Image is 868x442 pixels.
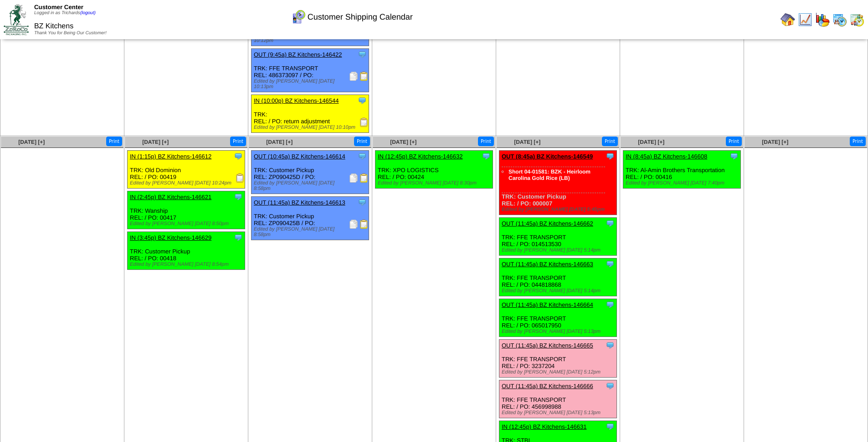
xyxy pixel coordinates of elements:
a: [DATE] [+] [762,139,788,145]
a: OUT (11:45a) BZ Kitchens-146613 [254,199,345,206]
a: OUT (11:45a) BZ Kitchens-146662 [502,220,593,227]
div: TRK: REL: / PO: return adjustment [252,95,369,133]
img: Tooltip [729,152,739,161]
a: OUT (8:45a) BZ Kitchens-146549 [502,153,593,160]
div: TRK: XPO LOGISTICS REL: / PO: 00424 [375,151,493,189]
button: Print [726,137,742,146]
img: Receiving Document [360,118,369,127]
button: Print [602,137,618,146]
img: Tooltip [606,152,615,161]
img: calendarinout.gif [850,12,864,27]
a: IN (1:15p) BZ Kitchens-146612 [130,153,211,160]
button: Print [850,137,866,146]
img: Tooltip [358,96,367,105]
a: [DATE] [+] [514,139,540,145]
div: Edited by [PERSON_NAME] [DATE] 8:54pm [130,262,245,267]
span: Thank You for Being Our Customer! [34,31,107,36]
img: Tooltip [482,152,491,161]
img: Bill of Lading [360,174,369,183]
img: Tooltip [606,259,615,268]
a: OUT (9:45a) BZ Kitchens-146422 [254,51,342,58]
a: IN (12:45p) BZ Kitchens-146631 [502,423,586,430]
a: [DATE] [+] [266,139,293,145]
img: Tooltip [234,192,243,201]
div: TRK: Al-Amin Brothers Transportation REL: / PO: 00416 [623,151,741,189]
a: IN (8:45a) BZ Kitchens-146608 [626,153,707,160]
img: Tooltip [358,50,367,59]
span: Customer Center [34,4,83,11]
div: TRK: FFE TRANSPORT REL: / PO: 044818868 [499,258,617,296]
div: TRK: FFE TRANSPORT REL: 486373097 / PO: [252,49,369,92]
div: Edited by [PERSON_NAME] [DATE] 8:58pm [254,226,369,237]
div: Edited by [PERSON_NAME] [DATE] 5:45pm [502,207,616,212]
div: Edited by [PERSON_NAME] [DATE] 8:58pm [254,180,369,191]
a: [DATE] [+] [18,139,45,145]
a: OUT (10:45a) BZ Kitchens-146614 [254,153,345,160]
img: Packing Slip [349,72,358,81]
div: Edited by [PERSON_NAME] [DATE] 5:12pm [502,369,616,375]
div: TRK: Customer Pickup REL: / PO: 000007 [499,151,617,215]
img: calendarcustomer.gif [291,10,306,24]
div: TRK: FFE TRANSPORT REL: / PO: 065017950 [499,299,617,337]
div: TRK: FFE TRANSPORT REL: / PO: 456998988 [499,380,617,418]
a: IN (12:45p) BZ Kitchens-146632 [378,153,462,160]
img: Packing Slip [349,220,358,229]
span: BZ Kitchens [34,22,73,30]
div: TRK: FFE TRANSPORT REL: / PO: 3237204 [499,340,617,378]
img: Packing Slip [349,174,358,183]
img: Tooltip [606,341,615,350]
a: IN (2:45p) BZ Kitchens-146621 [130,194,211,200]
a: OUT (11:45a) BZ Kitchens-146665 [502,342,593,349]
button: Print [230,137,246,146]
div: Edited by [PERSON_NAME] [DATE] 5:14pm [502,247,616,253]
img: Tooltip [234,233,243,242]
img: Tooltip [606,219,615,228]
img: calendarprod.gif [832,12,847,27]
div: TRK: Wanship REL: / PO: 00417 [128,191,245,229]
a: Short 04-01581: BZK - Heirloom Carolina Gold Rice (LB) [508,168,591,181]
div: TRK: Old Dominion REL: / PO: 00419 [128,151,245,189]
div: TRK: FFE TRANSPORT REL: / PO: 014513530 [499,218,617,256]
span: Customer Shipping Calendar [308,12,413,22]
a: [DATE] [+] [638,139,664,145]
img: line_graph.gif [798,12,812,27]
img: ZoRoCo_Logo(Green%26Foil)%20jpg.webp [4,4,29,35]
img: Bill of Lading [360,72,369,81]
img: Tooltip [606,422,615,431]
a: IN (3:45p) BZ Kitchens-146629 [130,234,211,241]
img: Tooltip [358,152,367,161]
div: TRK: Customer Pickup REL: ZP090425B / PO: [252,197,369,240]
img: Tooltip [606,300,615,309]
a: [DATE] [+] [390,139,416,145]
img: graph.gif [815,12,830,27]
img: Tooltip [358,198,367,207]
a: IN (10:00p) BZ Kitchens-146544 [254,97,339,104]
span: Logged in as Trichards [34,11,96,16]
div: Edited by [PERSON_NAME] [DATE] 10:13pm [254,79,369,89]
a: OUT (11:45a) BZ Kitchens-146663 [502,261,593,268]
a: OUT (11:45a) BZ Kitchens-146664 [502,301,593,308]
div: TRK: Customer Pickup REL: ZP090425D / PO: [252,151,369,194]
button: Print [478,137,494,146]
div: Edited by [PERSON_NAME] [DATE] 7:40pm [626,180,740,186]
a: (logout) [80,11,96,16]
a: OUT (11:45a) BZ Kitchens-146666 [502,383,593,389]
img: Tooltip [234,152,243,161]
button: Print [354,137,370,146]
img: Receiving Document [236,174,245,183]
a: [DATE] [+] [142,139,169,145]
div: TRK: Customer Pickup REL: / PO: 00418 [128,232,245,270]
div: Edited by [PERSON_NAME] [DATE] 5:13pm [502,410,616,416]
button: Print [106,137,122,146]
div: Edited by [PERSON_NAME] [DATE] 5:13pm [502,329,616,334]
img: home.gif [781,12,795,27]
div: Edited by [PERSON_NAME] [DATE] 10:24pm [130,180,245,186]
div: Edited by [PERSON_NAME] [DATE] 8:30pm [378,180,493,186]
